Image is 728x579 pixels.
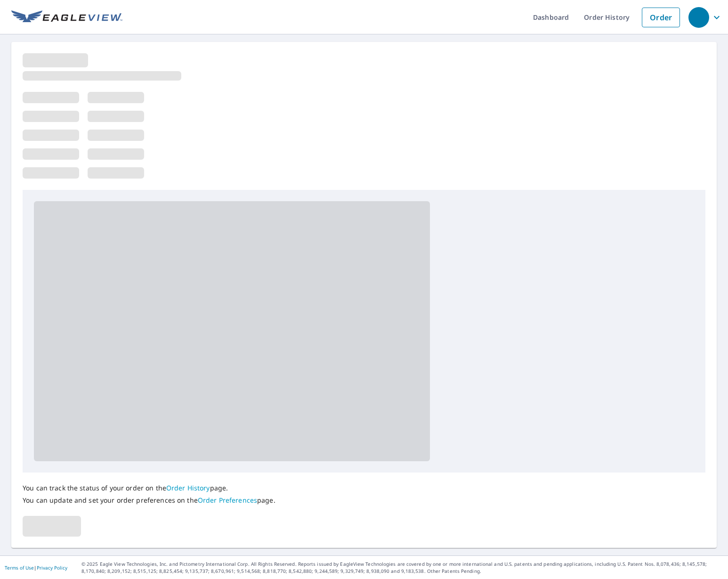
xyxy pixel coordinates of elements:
[5,565,67,571] p: |
[23,496,275,505] p: You can update and set your order preferences on the page.
[642,8,680,27] a: Order
[37,564,67,571] a: Privacy Policy
[23,484,275,492] p: You can track the status of your order on the page.
[81,561,723,575] p: © 2025 Eagle View Technologies, Inc. and Pictometry International Corp. All Rights Reserved. Repo...
[198,496,257,505] a: Order Preferences
[11,10,122,24] img: EV Logo
[5,564,34,571] a: Terms of Use
[166,483,210,492] a: Order History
